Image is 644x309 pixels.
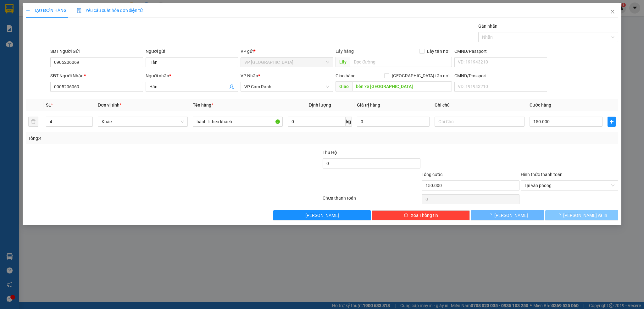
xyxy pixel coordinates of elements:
div: SĐT Người Gửi [50,48,143,55]
button: deleteXóa Thông tin [372,210,470,220]
span: Cước hàng [530,102,551,108]
button: [PERSON_NAME] [471,210,544,220]
span: Lấy tận nơi [425,48,452,55]
span: Lấy hàng [336,49,354,54]
span: VP Sài Gòn [244,58,329,67]
div: Chưa thanh toán [322,195,421,206]
span: [GEOGRAPHIC_DATA] tận nơi [389,72,452,79]
span: delete [404,213,408,218]
span: loading [487,213,494,217]
span: [PERSON_NAME] và In [563,212,607,219]
span: loading [556,213,563,217]
span: kg [346,117,352,127]
span: Tại văn phòng [525,181,615,190]
div: CMND/Passport [454,48,547,55]
span: [PERSON_NAME] [305,212,339,219]
input: 0 [357,117,430,127]
span: Tổng cước [422,172,442,177]
th: Ghi chú [432,99,527,111]
label: Hình thức thanh toán [521,172,563,177]
span: VP Nhận [241,73,258,78]
div: CMND/Passport [454,72,547,79]
input: Ghi Chú [435,117,525,127]
span: Tên hàng [193,102,213,108]
div: Người nhận [146,72,238,79]
input: VD: Bàn, Ghế [193,117,283,127]
button: plus [608,117,616,127]
span: SL [46,102,51,108]
div: Người gửi [146,48,238,55]
div: Tổng: 4 [28,135,249,142]
span: Yêu cầu xuất hóa đơn điện tử [77,8,143,13]
button: Close [604,3,621,21]
span: Xóa Thông tin [411,212,438,219]
img: icon [77,8,82,13]
button: [PERSON_NAME] [273,210,371,220]
span: close [610,9,615,14]
span: Đơn vị tính [98,102,121,108]
div: VP gửi [241,48,333,55]
span: plus [26,8,30,13]
span: plus [608,119,616,124]
span: Định lượng [309,102,331,108]
input: Dọc đường [352,81,452,91]
span: Thu Hộ [323,150,337,155]
span: Giá trị hàng [357,102,380,108]
span: Lấy [336,57,350,67]
span: Giao [336,81,352,91]
div: SĐT Người Nhận [50,72,143,79]
span: VP Cam Ranh [244,82,329,91]
button: [PERSON_NAME] và In [545,210,618,220]
span: TẠO ĐƠN HÀNG [26,8,67,13]
span: Giao hàng [336,73,356,78]
label: Gán nhãn [478,24,497,29]
span: [PERSON_NAME] [494,212,528,219]
input: Dọc đường [350,57,452,67]
span: Khác [102,117,184,126]
button: delete [28,117,38,127]
span: user-add [229,84,234,89]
